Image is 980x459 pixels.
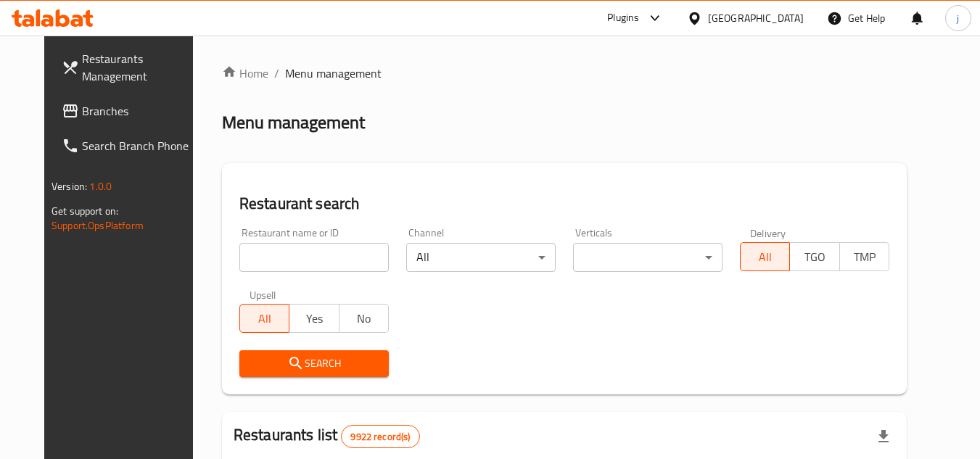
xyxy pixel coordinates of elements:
h2: Restaurant search [239,193,889,215]
h2: Restaurants list [234,424,420,448]
span: All [246,308,284,329]
div: Export file [866,419,901,454]
button: Search [239,350,389,377]
div: Total records count [341,425,419,448]
button: All [239,304,289,333]
button: TGO [789,242,839,271]
div: ​ [573,243,722,272]
button: All [740,242,790,271]
span: TGO [796,247,833,268]
a: Search Branch Phone [50,128,208,163]
span: Yes [295,308,333,329]
span: All [746,247,784,268]
a: Support.OpsPlatform [52,216,144,235]
button: TMP [839,242,889,271]
label: Upsell [250,289,276,299]
span: No [345,308,383,329]
span: Version: [52,177,87,196]
span: TMP [846,247,884,268]
span: j [957,10,959,26]
div: All [406,243,556,272]
span: Restaurants Management [82,50,197,85]
button: Yes [289,304,339,333]
span: Search [251,355,377,373]
div: [GEOGRAPHIC_DATA] [708,10,804,26]
label: Delivery [750,228,786,238]
button: No [339,304,389,333]
h2: Menu management [222,111,365,134]
span: Menu management [285,65,382,82]
span: 9922 record(s) [342,430,419,444]
span: Branches [82,102,197,120]
a: Branches [50,94,208,128]
li: / [274,65,279,82]
span: Get support on: [52,202,118,220]
div: Plugins [607,9,639,27]
span: Search Branch Phone [82,137,197,154]
a: Home [222,65,268,82]
span: 1.0.0 [89,177,112,196]
input: Search for restaurant name or ID.. [239,243,389,272]
nav: breadcrumb [222,65,907,82]
a: Restaurants Management [50,41,208,94]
